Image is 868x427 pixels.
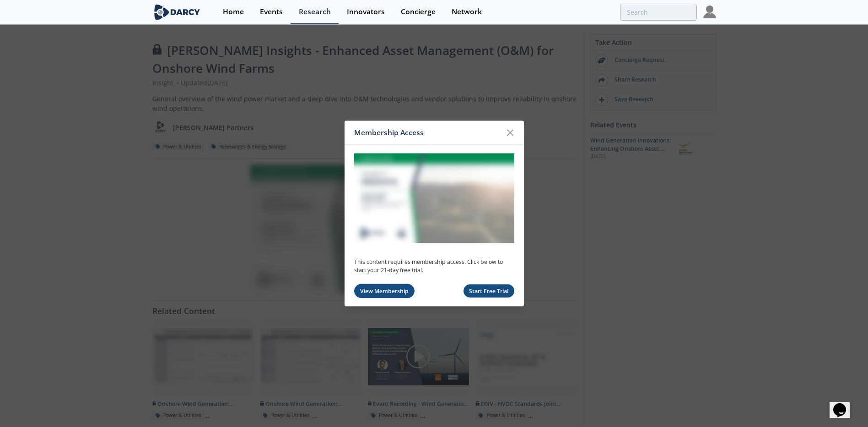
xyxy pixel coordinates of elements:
[347,8,385,16] div: Innovators
[452,8,482,16] div: Network
[223,8,244,16] div: Home
[401,8,436,16] div: Concierge
[830,390,859,418] iframe: chat widget
[260,8,283,16] div: Events
[464,285,514,298] button: Start Free Trial
[152,4,202,20] img: logo-wide.svg
[620,4,697,21] input: Advanced Search
[354,153,514,243] img: Membership
[354,124,502,142] div: Membership Access
[354,257,514,274] p: This content requires membership access. Click below to start your 21-day free trial.
[299,8,331,16] div: Research
[354,284,415,298] a: View Membership
[703,5,716,18] img: Profile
